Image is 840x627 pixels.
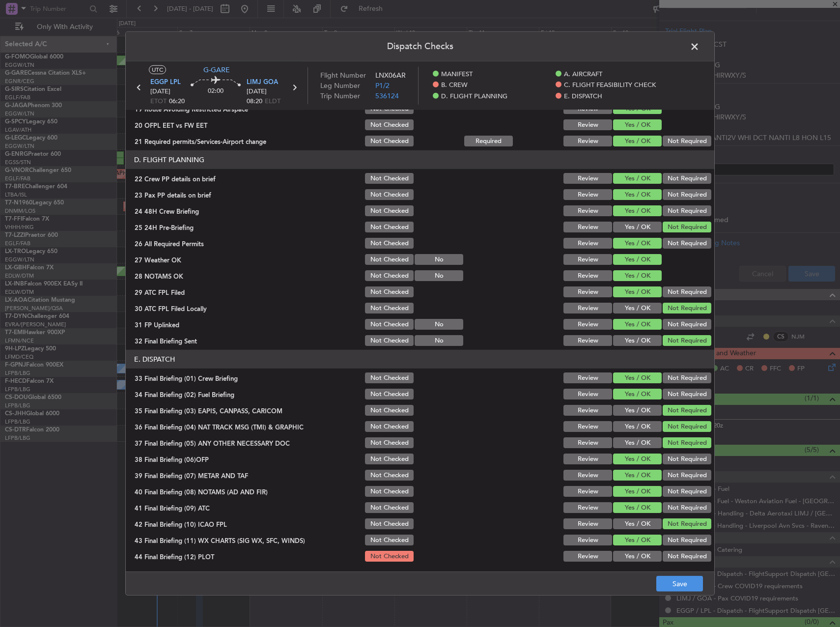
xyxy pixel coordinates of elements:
[663,437,711,448] button: Not Required
[613,535,662,545] button: Yes / OK
[613,270,662,281] button: Yes / OK
[663,286,711,297] button: Not Required
[663,421,711,432] button: Not Required
[663,189,711,200] button: Not Required
[613,421,662,432] button: Yes / OK
[663,136,711,146] button: Not Required
[613,372,662,383] button: Yes / OK
[663,535,711,545] button: Not Required
[613,551,662,562] button: Yes / OK
[613,335,662,346] button: Yes / OK
[613,286,662,297] button: Yes / OK
[663,486,711,497] button: Not Required
[656,576,703,592] button: Save
[663,470,711,481] button: Not Required
[126,32,714,61] header: Dispatch Checks
[663,222,711,232] button: Not Required
[613,518,662,529] button: Yes / OK
[613,437,662,448] button: Yes / OK
[613,222,662,232] button: Yes / OK
[663,173,711,184] button: Not Required
[663,205,711,216] button: Not Required
[613,119,662,130] button: Yes / OK
[613,205,662,216] button: Yes / OK
[663,502,711,513] button: Not Required
[613,470,662,481] button: Yes / OK
[663,319,711,330] button: Not Required
[663,303,711,313] button: Not Required
[613,136,662,146] button: Yes / OK
[663,372,711,383] button: Not Required
[613,486,662,497] button: Yes / OK
[613,319,662,330] button: Yes / OK
[613,389,662,399] button: Yes / OK
[613,173,662,184] button: Yes / OK
[613,303,662,313] button: Yes / OK
[663,238,711,249] button: Not Required
[613,238,662,249] button: Yes / OK
[613,189,662,200] button: Yes / OK
[613,454,662,464] button: Yes / OK
[663,518,711,529] button: Not Required
[663,405,711,416] button: Not Required
[613,502,662,513] button: Yes / OK
[663,335,711,346] button: Not Required
[613,254,662,265] button: Yes / OK
[613,405,662,416] button: Yes / OK
[663,551,711,562] button: Not Required
[663,454,711,464] button: Not Required
[663,389,711,399] button: Not Required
